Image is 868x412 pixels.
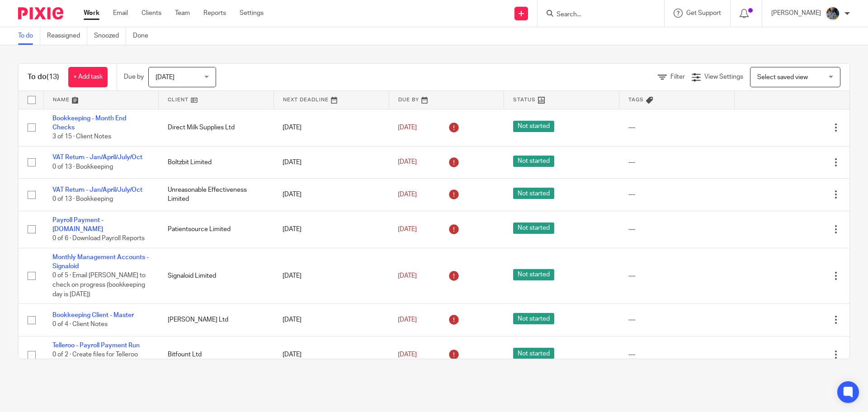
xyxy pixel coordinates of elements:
span: 0 of 2 · Create files for Telleroo and set up payment [52,351,138,367]
a: Team [175,9,190,18]
td: Boltzbit Limited [159,146,274,178]
a: VAT Return - Jan/April/July/Oct [52,154,142,161]
input: Search [556,11,637,19]
span: [DATE] [398,191,417,198]
td: [DATE] [274,109,389,146]
span: [DATE] [398,226,417,232]
a: Done [133,27,155,45]
span: 0 of 13 · Bookkeeping [52,196,113,202]
td: Patientsource Limited [159,211,274,248]
td: Direct Milk Supplies Ltd [159,109,274,146]
span: Not started [513,269,554,280]
a: Telleroo - Payroll Payment Run [52,342,140,349]
td: [DATE] [274,179,389,211]
span: (13) [47,73,59,81]
a: To do [18,27,40,45]
span: Filter [670,74,685,80]
span: [DATE] [398,273,417,279]
span: Not started [513,313,554,324]
span: Not started [513,156,554,167]
span: Not started [513,348,554,359]
a: Bookkeeping - Month End Checks [52,115,126,131]
td: [DATE] [274,248,389,303]
a: Monthly Management Accounts - Signaloid [52,254,149,270]
a: + Add task [68,67,108,87]
a: Settings [240,9,264,18]
td: Signaloid Limited [159,248,274,303]
span: 0 of 4 · Client Notes [52,321,108,327]
div: --- [628,271,726,280]
span: Not started [513,188,554,199]
td: [DATE] [274,336,389,373]
p: Due by [124,72,144,81]
span: 0 of 5 · Email [PERSON_NAME] to check on progress (bookkeeping day is [DATE]) [52,273,146,298]
td: Unreasonable Effectiveness Limited [159,179,274,211]
span: View Settings [704,74,743,80]
span: Select saved view [757,74,808,81]
a: Reassigned [47,27,87,45]
span: [DATE] [398,159,417,166]
td: [PERSON_NAME] Ltd [159,304,274,336]
span: Tags [628,97,644,102]
td: Bitfount Ltd [159,336,274,373]
p: [PERSON_NAME] [771,9,821,18]
span: 0 of 6 · Download Payroll Reports [52,235,145,242]
span: Not started [513,121,554,132]
a: Bookkeeping Client - Master [52,312,134,318]
a: Email [113,9,128,18]
div: --- [628,225,726,234]
td: [DATE] [274,304,389,336]
span: [DATE] [156,74,175,81]
td: [DATE] [274,146,389,178]
a: Snoozed [94,27,126,45]
div: --- [628,158,726,167]
div: --- [628,350,726,359]
span: Get Support [686,10,721,16]
span: [DATE] [398,317,417,323]
a: Payroll Payment - [DOMAIN_NAME] [52,217,104,232]
td: [DATE] [274,211,389,248]
a: Clients [142,9,161,18]
div: --- [628,315,726,324]
span: [DATE] [398,124,417,131]
img: Jaskaran%20Singh.jpeg [826,6,840,21]
h1: To do [28,72,59,82]
span: 0 of 13 · Bookkeeping [52,164,113,170]
a: Work [84,9,99,18]
a: Reports [203,9,226,18]
span: 3 of 15 · Client Notes [52,133,111,140]
img: Pixie [18,7,63,19]
div: --- [628,190,726,199]
div: --- [628,123,726,132]
span: Not started [513,223,554,234]
a: VAT Return - Jan/April/July/Oct [52,187,142,193]
span: [DATE] [398,351,417,358]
